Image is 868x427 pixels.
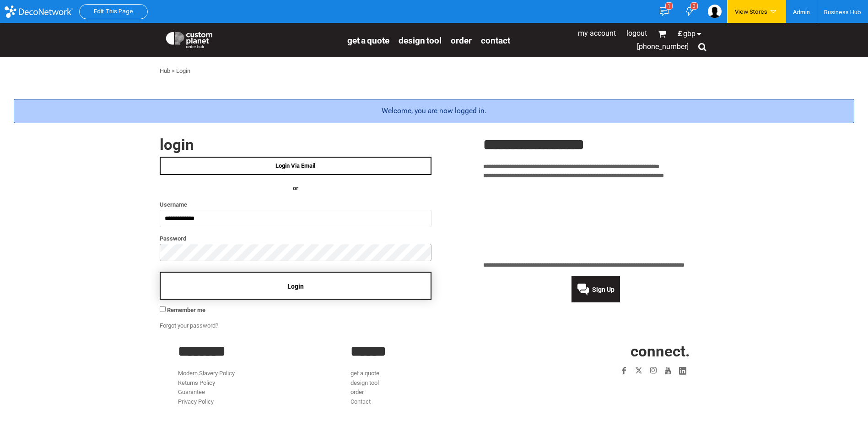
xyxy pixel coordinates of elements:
[164,30,214,48] img: Custom Planet
[451,35,472,45] a: order
[178,389,205,395] a: Guarantee
[483,186,709,255] iframe: Customer reviews powered by Trustpilot
[564,383,690,394] iframe: Customer reviews powered by Trustpilot
[94,8,133,15] a: Edit This Page
[690,2,698,10] div: 0
[678,30,683,38] span: £
[683,30,695,38] span: GBP
[347,35,389,45] a: get a quote
[350,379,379,386] a: design tool
[665,2,673,10] div: 1
[178,398,214,405] a: Privacy Policy
[592,286,615,293] span: Sign Up
[481,35,510,45] a: Contact
[160,157,431,175] a: Login Via Email
[481,35,510,46] span: Contact
[350,389,364,395] a: order
[160,233,431,244] label: Password
[275,162,315,169] span: Login Via Email
[347,35,389,46] span: get a quote
[160,184,431,193] h4: OR
[178,379,215,386] a: Returns Policy
[178,370,235,377] a: Modern Slavery Policy
[350,398,371,405] a: Contact
[160,306,166,312] input: Remember me
[399,35,442,46] span: design tool
[160,137,431,152] h2: Login
[626,29,647,38] a: Logout
[287,283,304,290] span: Login
[14,99,854,123] div: Welcome, you are now logged in.
[167,307,205,313] span: Remember me
[160,25,343,53] a: Custom Planet
[160,322,218,329] a: Forgot your password?
[578,29,616,38] a: My Account
[523,344,690,359] h2: CONNECT.
[451,35,472,46] span: order
[637,42,689,51] span: [PHONE_NUMBER]
[350,370,379,377] a: get a quote
[172,66,175,76] div: >
[176,66,190,76] div: Login
[399,35,442,45] a: design tool
[160,67,170,74] a: Hub
[160,199,431,210] label: Username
